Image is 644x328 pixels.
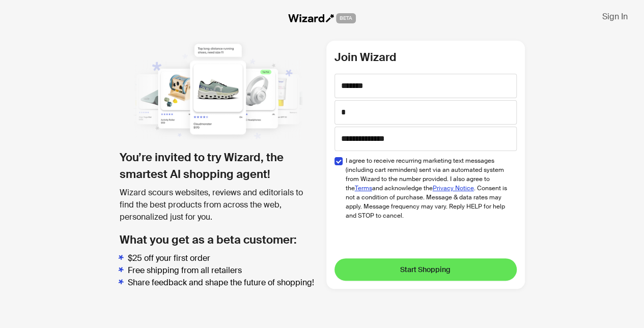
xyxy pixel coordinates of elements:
[120,231,318,248] h2: What you get as a beta customer:
[334,49,517,66] h2: Join Wizard
[128,264,318,277] li: Free shipping from all retailers
[400,265,451,274] span: Start Shopping
[334,258,517,281] button: Start Shopping
[594,8,636,24] button: Sign In
[433,184,474,192] a: Privacy Notice
[355,184,372,192] a: Terms
[346,156,509,220] span: I agree to receive recurring marketing text messages (including cart reminders) sent via an autom...
[602,11,628,22] span: Sign In
[128,252,318,264] li: $25 off your first order
[128,277,318,289] li: Share feedback and shape the future of shopping!
[120,187,318,223] div: Wizard scours websites, reviews and editorials to find the best products from across the web, per...
[120,149,318,183] h1: You’re invited to try Wizard, the smartest AI shopping agent!
[336,13,356,23] span: BETA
